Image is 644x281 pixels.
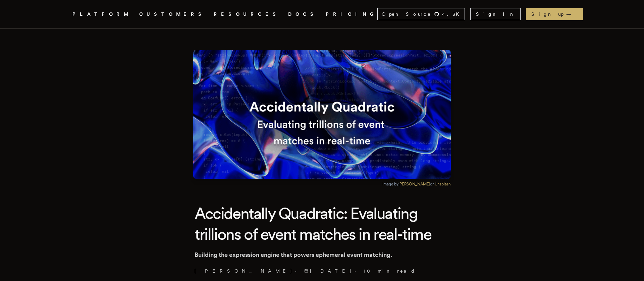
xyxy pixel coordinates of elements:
a: [PERSON_NAME] [195,268,292,274]
a: PRICING [326,10,377,18]
a: Sign up [526,8,583,20]
p: Building the expression engine that powers ephemeral event matching. [195,250,449,260]
a: CUSTOMERS [139,10,206,18]
h1: Accidentally Quadratic: Evaluating trillions of event matches in real-time [195,203,449,245]
img: Featured image for Accidentally Quadratic: Evaluating trillions of event matches in real-time blo... [193,50,451,179]
p: · · [195,268,449,274]
a: Sign In [470,8,521,20]
span: [DATE] [304,268,352,274]
span: → [566,11,578,17]
span: Open Source [382,11,431,17]
button: RESOURCES [214,10,280,18]
a: [PERSON_NAME] [398,182,430,186]
button: PLATFORM [72,10,131,18]
span: 4.3 K [442,11,463,17]
a: Unsplash [435,182,451,186]
span: 10 min read [364,268,415,274]
figcaption: Image by on [382,181,451,187]
a: DOCS [288,10,318,18]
